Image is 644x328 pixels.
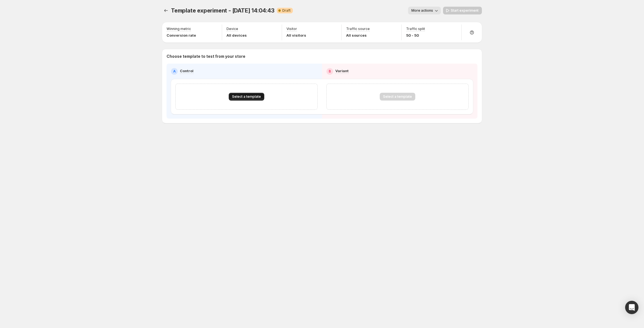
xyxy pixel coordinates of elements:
p: Visitor [286,27,297,31]
p: 50 - 50 [406,32,425,38]
button: Experiments [162,7,170,14]
div: Open Intercom Messenger [625,301,638,314]
p: All sources [346,32,370,38]
p: All visitors [286,32,306,38]
p: Traffic split [406,27,425,31]
p: Choose template to test from your store [167,54,477,59]
p: Variant [335,68,349,74]
p: Winning metric [167,27,191,31]
span: Draft [282,8,291,13]
p: All devices [227,32,247,38]
button: Select a template [229,93,264,101]
p: Conversion rate [167,32,196,38]
p: Traffic source [346,27,370,31]
p: Control [180,68,193,74]
p: Device [227,27,238,31]
span: Template experiment - [DATE] 14:04:43 [171,7,275,14]
span: Select a template [232,94,261,99]
h2: B [329,69,331,74]
button: More actions [408,7,441,14]
span: More actions [411,8,433,13]
h2: A [173,69,176,74]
